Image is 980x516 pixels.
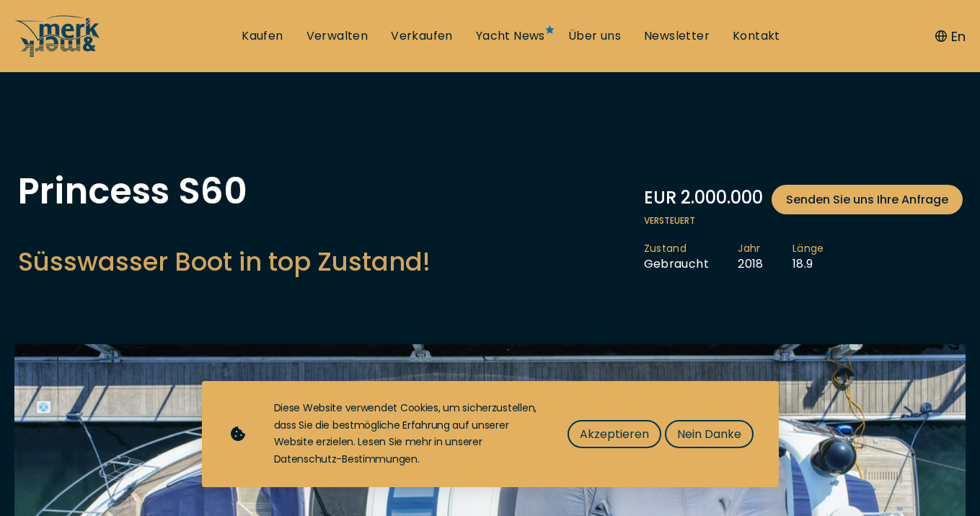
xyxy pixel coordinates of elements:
[793,242,824,256] span: Länge
[738,242,793,272] li: 2018
[733,28,780,44] a: Kontakt
[242,28,283,44] a: Kaufen
[786,191,948,209] span: Senden Sie uns Ihre Anfrage
[644,242,738,272] li: Gebraucht
[644,185,963,214] div: EUR 2.000.000
[274,400,539,468] div: Diese Website verwendet Cookies, um sicherzustellen, dass Sie die bestmögliche Erfahrung auf unse...
[306,28,368,44] a: Verwalten
[568,420,661,448] button: Akzeptieren
[580,425,649,443] span: Akzeptieren
[644,214,963,227] span: Versteuert
[18,244,431,279] h2: Süsswasser Boot in top Zustand!
[665,420,754,448] button: Nein Danke
[935,27,966,46] button: En
[18,173,431,209] h1: Princess S60
[793,242,853,272] li: 18.9
[772,185,963,214] a: Senden Sie uns Ihre Anfrage
[644,28,710,44] a: Newsletter
[476,28,545,44] a: Yacht News
[391,28,453,44] a: Verkaufen
[568,28,621,44] a: Über uns
[677,425,741,443] span: Nein Danke
[738,242,764,256] span: Jahr
[644,242,710,256] span: Zustand
[274,452,418,466] a: Datenschutz-Bestimmungen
